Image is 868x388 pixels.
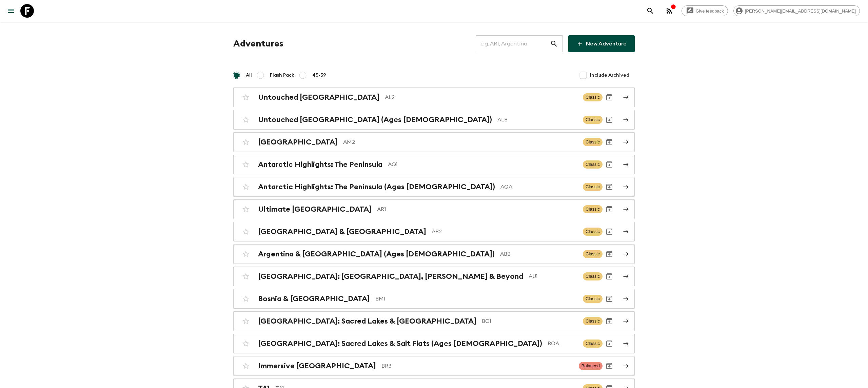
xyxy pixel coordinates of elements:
[603,292,616,306] button: Archive
[233,155,635,174] a: Antarctic Highlights: The PeninsulaAQ1ClassicArchive
[377,205,577,213] p: AR1
[258,272,523,281] h2: [GEOGRAPHIC_DATA]: [GEOGRAPHIC_DATA], [PERSON_NAME] & Beyond
[583,93,603,101] span: Classic
[258,160,382,169] h2: Antarctic Highlights: The Peninsula
[692,8,728,14] span: Give feedback
[583,272,603,280] span: Classic
[741,8,860,14] span: [PERSON_NAME][EMAIL_ADDRESS][DOMAIN_NAME]
[603,270,616,283] button: Archive
[682,5,728,16] a: Give feedback
[583,317,603,325] span: Classic
[603,180,616,194] button: Archive
[233,334,635,353] a: [GEOGRAPHIC_DATA]: Sacred Lakes & Salt Flats (Ages [DEMOGRAPHIC_DATA])BOAClassicArchive
[258,362,376,370] h2: Immersive [GEOGRAPHIC_DATA]
[388,160,577,169] p: AQ1
[258,294,370,303] h2: Bosnia & [GEOGRAPHIC_DATA]
[603,158,616,171] button: Archive
[583,205,603,213] span: Classic
[385,93,577,101] p: AL2
[233,199,635,219] a: Ultimate [GEOGRAPHIC_DATA]AR1ClassicArchive
[246,72,252,79] span: All
[233,356,635,376] a: Immersive [GEOGRAPHIC_DATA]BR3BalancedArchive
[343,138,577,146] p: AM2
[233,267,635,286] a: [GEOGRAPHIC_DATA]: [GEOGRAPHIC_DATA], [PERSON_NAME] & BeyondAU1ClassicArchive
[583,295,603,303] span: Classic
[603,314,616,328] button: Archive
[233,289,635,309] a: Bosnia & [GEOGRAPHIC_DATA]BM1ClassicArchive
[4,4,18,18] button: menu
[375,295,577,303] p: BM1
[270,72,294,79] span: Flash Pack
[733,5,860,16] div: [PERSON_NAME][EMAIL_ADDRESS][DOMAIN_NAME]
[583,228,603,236] span: Classic
[258,317,476,326] h2: [GEOGRAPHIC_DATA]: Sacred Lakes & [GEOGRAPHIC_DATA]
[603,202,616,216] button: Archive
[233,88,635,107] a: Untouched [GEOGRAPHIC_DATA]AL2ClassicArchive
[258,227,426,236] h2: [GEOGRAPHIC_DATA] & [GEOGRAPHIC_DATA]
[482,317,577,325] p: BO1
[432,228,577,236] p: AB2
[233,244,635,264] a: Argentina & [GEOGRAPHIC_DATA] (Ages [DEMOGRAPHIC_DATA])ABBClassicArchive
[233,110,635,130] a: Untouched [GEOGRAPHIC_DATA] (Ages [DEMOGRAPHIC_DATA])ALBClassicArchive
[500,250,577,258] p: ABB
[233,222,635,241] a: [GEOGRAPHIC_DATA] & [GEOGRAPHIC_DATA]AB2ClassicArchive
[258,182,495,191] h2: Antarctic Highlights: The Peninsula (Ages [DEMOGRAPHIC_DATA])
[603,247,616,261] button: Archive
[583,339,603,348] span: Classic
[258,250,495,258] h2: Argentina & [GEOGRAPHIC_DATA] (Ages [DEMOGRAPHIC_DATA])
[583,183,603,191] span: Classic
[497,116,577,124] p: ALB
[529,272,577,280] p: AU1
[258,339,542,348] h2: [GEOGRAPHIC_DATA]: Sacred Lakes & Salt Flats (Ages [DEMOGRAPHIC_DATA])
[603,91,616,104] button: Archive
[548,339,577,348] p: BOA
[500,183,577,191] p: AQA
[603,337,616,350] button: Archive
[583,116,603,124] span: Classic
[583,138,603,146] span: Classic
[476,34,550,53] input: e.g. AR1, Argentina
[644,4,657,18] button: search adventures
[603,135,616,149] button: Archive
[312,72,326,79] span: 45-59
[233,132,635,152] a: [GEOGRAPHIC_DATA]AM2ClassicArchive
[233,177,635,197] a: Antarctic Highlights: The Peninsula (Ages [DEMOGRAPHIC_DATA])AQAClassicArchive
[233,37,283,51] h1: Adventures
[381,362,573,370] p: BR3
[603,359,616,373] button: Archive
[590,72,629,79] span: Include Archived
[579,362,603,370] span: Balanced
[583,160,603,169] span: Classic
[568,35,635,52] a: New Adventure
[258,93,379,102] h2: Untouched [GEOGRAPHIC_DATA]
[258,115,492,124] h2: Untouched [GEOGRAPHIC_DATA] (Ages [DEMOGRAPHIC_DATA])
[258,138,338,147] h2: [GEOGRAPHIC_DATA]
[603,113,616,127] button: Archive
[233,311,635,331] a: [GEOGRAPHIC_DATA]: Sacred Lakes & [GEOGRAPHIC_DATA]BO1ClassicArchive
[603,225,616,238] button: Archive
[258,205,372,214] h2: Ultimate [GEOGRAPHIC_DATA]
[583,250,603,258] span: Classic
